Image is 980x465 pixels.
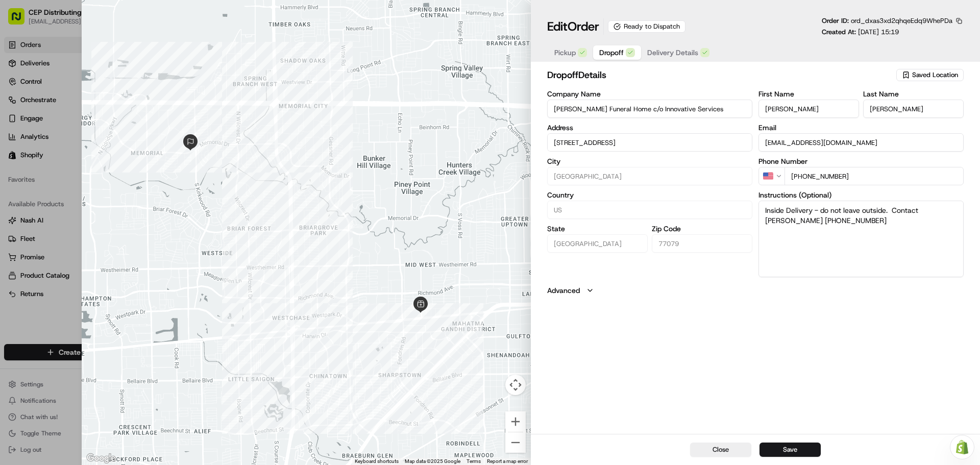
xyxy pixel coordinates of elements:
label: Country [547,191,752,199]
a: Open this area in Google Maps (opens a new window) [84,452,118,465]
span: ord_dxas3xd2qhqeEdq9WhePDa [851,16,952,25]
span: Map data ©2025 Google [405,458,460,464]
span: Pylon [102,253,124,261]
span: Order [568,18,599,35]
span: Pickup [554,47,576,58]
input: Enter zip code [652,234,752,253]
label: Phone Number [758,158,964,165]
p: Order ID: [822,16,952,26]
button: Advanced [547,285,964,296]
h1: Edit [547,18,599,35]
button: Zoom in [505,411,526,432]
img: Nash [10,10,31,31]
div: Past conversations [10,133,68,141]
button: Start new chat [174,101,186,113]
label: City [547,158,752,165]
a: Powered byPylon [72,253,124,261]
label: Last Name [863,90,964,97]
span: • [111,158,114,166]
input: Enter phone number [785,167,964,185]
span: [PERSON_NAME] [32,186,83,194]
button: Zoom out [505,432,526,453]
span: Delivery Details [647,47,698,58]
button: Close [690,443,751,457]
button: Map camera controls [505,375,526,395]
span: Saved Location [912,70,958,80]
label: Zip Code [652,225,752,232]
a: Report a map error [487,458,528,464]
span: [DATE] [90,186,111,194]
span: Dropoff [599,47,624,58]
span: • [85,186,88,194]
label: First Name [758,90,859,97]
img: 1736555255976-a54dd68f-1ca7-489b-9aae-adbdc363a1c4 [20,159,29,167]
img: Wisdom Oko [10,149,27,168]
a: Terms (opens in new tab) [467,458,481,464]
img: 8571987876998_91fb9ceb93ad5c398215_72.jpg [21,97,40,116]
span: [DATE] [116,158,137,166]
button: Save [759,443,821,457]
img: Masood Aslam [10,176,27,192]
button: See all [158,131,186,143]
button: Keyboard shortcuts [355,458,399,465]
p: Welcome 👋 [10,41,186,57]
div: 📗 [10,229,18,237]
h2: dropoff Details [547,68,894,82]
span: API Documentation [96,228,164,238]
div: Ready to Dispatch [608,20,685,33]
div: We're available if you need us! [46,108,140,116]
div: 💻 [86,229,94,237]
textarea: Inside Delivery - do not leave outside. Contact [PERSON_NAME] [PHONE_NUMBER] [758,201,964,277]
div: Start new chat [46,97,167,108]
a: 💻API Documentation [82,224,168,242]
span: [DATE] 15:19 [858,28,899,36]
input: Enter country [547,201,752,219]
span: Knowledge Base [20,228,78,238]
img: Google [84,452,118,465]
label: Advanced [547,285,580,296]
span: Wisdom [PERSON_NAME] [32,158,109,166]
label: Address [547,124,752,131]
input: Enter first name [758,100,859,118]
button: Saved Location [896,68,964,82]
label: Instructions (Optional) [758,191,964,199]
input: Enter city [547,167,752,185]
input: Enter last name [863,100,964,118]
a: 📗Knowledge Base [6,224,82,242]
img: 1736555255976-a54dd68f-1ca7-489b-9aae-adbdc363a1c4 [10,97,29,116]
p: Created At: [822,28,899,37]
input: Enter state [547,234,648,253]
label: State [547,225,648,232]
label: Company Name [547,90,752,97]
label: Email [758,124,964,131]
input: 14094 Memorial Dr, Houston, TX 77079, USA [547,133,752,152]
input: Got a question? Start typing here... [27,66,184,77]
input: Enter email [758,133,964,152]
input: Enter company name [547,100,752,118]
img: 1736555255976-a54dd68f-1ca7-489b-9aae-adbdc363a1c4 [20,186,29,194]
